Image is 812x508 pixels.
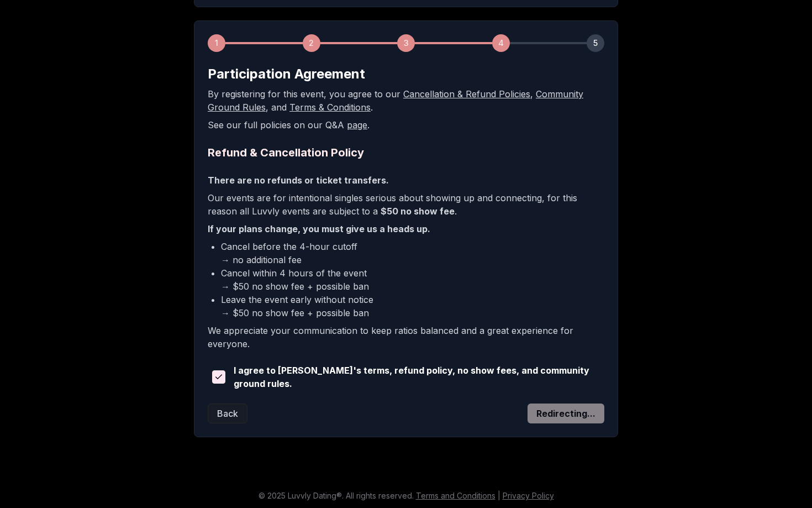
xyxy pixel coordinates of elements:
li: Leave the event early without notice → $50 no show fee + possible ban [221,293,604,320]
p: If your plans change, you must give us a heads up. [208,222,604,235]
span: | [498,491,500,500]
div: 3 [397,34,415,52]
p: See our full policies on our Q&A . [208,118,604,132]
p: There are no refunds or ticket transfers. [208,174,604,187]
span: I agree to [PERSON_NAME]'s terms, refund policy, no show fees, and community ground rules. [234,364,604,390]
a: Terms & Conditions [289,102,371,113]
a: Cancellation & Refund Policies [403,88,530,99]
p: By registering for this event, you agree to our , , and . [208,87,604,114]
div: 5 [587,34,604,52]
p: We appreciate your communication to keep ratios balanced and a great experience for everyone. [208,324,604,350]
a: Terms and Conditions [416,491,495,500]
div: 2 [303,34,320,52]
h2: Participation Agreement [208,65,604,83]
button: Back [208,404,247,423]
a: page [347,119,367,130]
p: Our events are for intentional singles serious about showing up and connecting, for this reason a... [208,191,604,218]
li: Cancel before the 4-hour cutoff → no additional fee [221,240,604,266]
h2: Refund & Cancellation Policy [208,145,604,160]
div: 1 [208,34,225,52]
li: Cancel within 4 hours of the event → $50 no show fee + possible ban [221,266,604,293]
a: Privacy Policy [503,491,554,500]
b: $50 no show fee [381,206,455,217]
div: 4 [492,34,510,52]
